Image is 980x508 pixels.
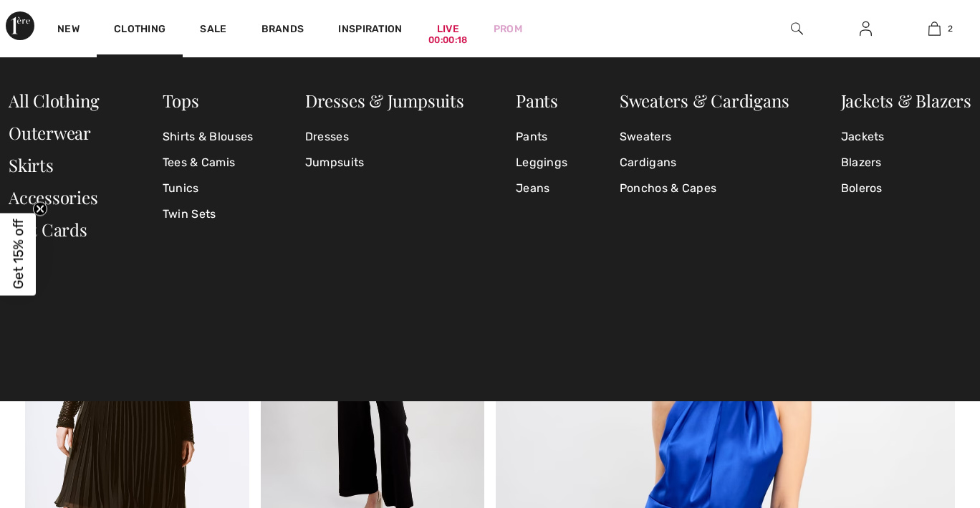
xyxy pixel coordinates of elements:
a: Pants [516,124,567,150]
a: Blazers [841,150,971,176]
a: Ponchos & Capes [620,176,789,201]
a: Gift Cards [9,218,87,241]
a: Twin Sets [163,201,254,227]
a: Sale [200,23,226,38]
a: Live00:00:18 [437,21,459,37]
a: Jumpsuits [305,150,464,176]
a: Dresses & Jumpsuits [305,89,464,112]
a: Sweaters & Cardigans [620,89,789,112]
span: Inspiration [338,23,402,38]
a: Pants [516,89,558,112]
img: search the website [791,20,803,37]
img: My Info [860,20,872,37]
a: Boleros [841,176,971,201]
span: Get 15% off [10,219,27,289]
a: All Clothing [9,89,99,112]
a: Brands [261,23,304,38]
a: New [57,23,80,38]
img: My Bag [928,20,941,37]
a: Jackets [841,124,971,150]
a: Skirts [9,153,54,176]
a: Jeans [516,176,567,201]
iframe: Opens a widget where you can chat to one of our agents [887,401,966,436]
span: 2 [948,22,953,35]
a: Tees & Camis [163,150,254,176]
a: Leggings [516,150,567,176]
div: 00:00:18 [428,34,467,47]
img: 1ère Avenue [6,11,34,40]
button: Close teaser [33,201,47,216]
a: Tunics [163,176,254,201]
a: Cardigans [620,150,789,176]
a: Sweaters [620,124,789,150]
a: 2 [900,20,968,37]
a: Accessories [9,186,98,209]
a: Dresses [305,124,464,150]
a: Outerwear [9,121,91,144]
a: Jackets & Blazers [841,89,971,112]
a: Shirts & Blouses [163,124,254,150]
a: Tops [163,89,199,112]
a: Sign In [848,20,883,38]
a: Prom [494,21,522,37]
a: Clothing [114,23,165,38]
